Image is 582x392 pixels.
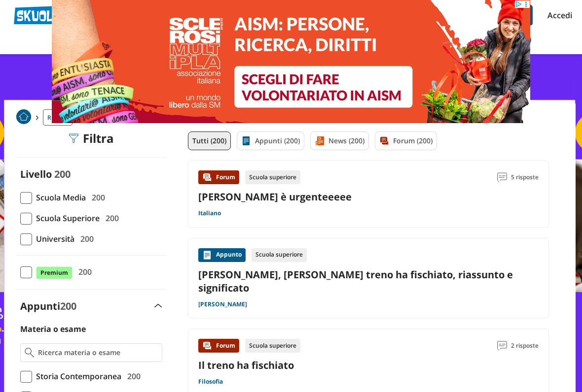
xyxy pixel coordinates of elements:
label: Materia o esame [20,324,86,334]
img: News filtro contenuto [315,136,325,146]
img: Forum contenuto [202,172,212,182]
span: 2 risposte [511,339,539,353]
a: Il treno ha fischiato [198,359,294,372]
img: Ricerca materia o esame [25,348,34,358]
img: Commenti lettura [497,341,507,351]
a: [PERSON_NAME] è urgenteeeee [198,190,352,203]
span: 5 risposte [511,170,539,184]
img: Filtra filtri mobile [69,133,79,143]
div: Filtra [69,131,114,145]
div: Forum [198,170,239,184]
img: Apri e chiudi sezione [154,304,162,308]
img: Commenti lettura [497,172,507,182]
img: Home [16,109,31,124]
img: Forum filtro contenuto [379,136,389,146]
label: Livello [20,167,52,181]
span: Premium [36,266,73,279]
div: Forum [198,339,239,353]
div: Scuola superiore [245,170,300,184]
img: Appunti contenuto [202,250,212,260]
a: Accedi [547,5,568,26]
div: Scuola superiore [245,339,300,353]
img: Forum contenuto [202,341,212,351]
span: 200 [74,265,92,278]
span: 200 [123,370,141,383]
span: 200 [60,299,76,313]
span: Storia Contemporanea [32,370,121,383]
span: 200 [102,212,119,225]
span: Università [32,232,74,245]
span: 200 [76,232,94,245]
img: Appunti filtro contenuto [241,136,251,146]
a: Ricerca [43,109,73,126]
span: Scuola Superiore [32,212,100,225]
div: Appunto [198,248,246,262]
label: Appunti [20,299,76,313]
a: Tutti (200) [188,131,231,150]
a: Appunti (200) [237,131,304,150]
a: Forum (200) [375,131,437,150]
a: [PERSON_NAME] [198,300,247,308]
span: 200 [54,167,71,181]
a: Italiano [198,209,221,217]
div: Scuola superiore [252,248,307,262]
a: Filosofia [198,378,223,386]
a: [PERSON_NAME], [PERSON_NAME] treno ha fischiato, riassunto e significato [198,268,539,294]
span: Scuola Media [32,191,86,204]
span: 200 [88,191,105,204]
a: News (200) [310,131,369,150]
input: Ricerca materia o esame [38,348,158,358]
a: Home [16,109,31,126]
